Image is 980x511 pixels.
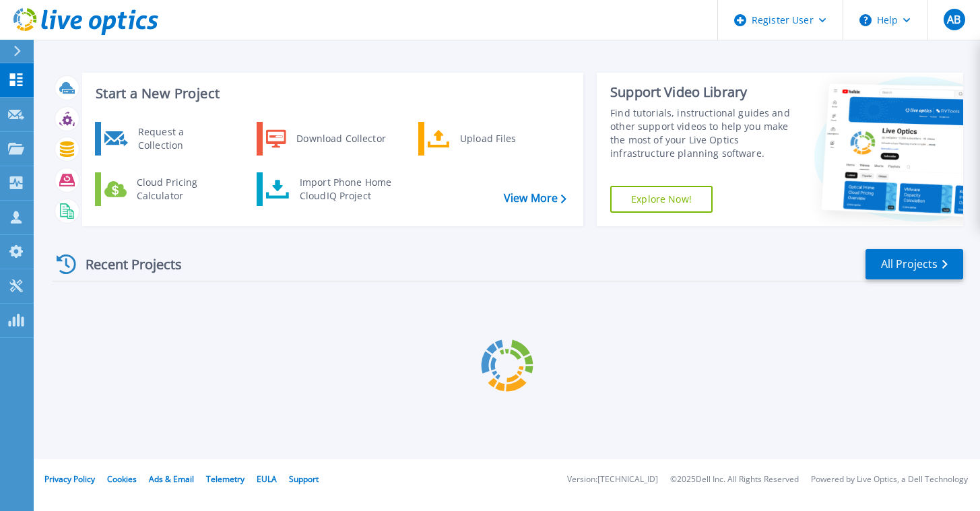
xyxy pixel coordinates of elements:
a: Upload Files [418,122,556,156]
div: Request a Collection [131,125,230,152]
li: Powered by Live Optics, a Dell Technology [811,475,968,484]
a: EULA [257,473,277,485]
div: Cloud Pricing Calculator [130,176,230,203]
a: Support [289,473,319,485]
a: Request a Collection [95,122,233,156]
a: View More [504,192,566,205]
a: All Projects [865,249,963,279]
li: Version: [TECHNICAL_ID] [567,475,658,484]
h3: Start a New Project [96,86,566,101]
div: Support Video Library [610,83,793,101]
li: © 2025 Dell Inc. All Rights Reserved [670,475,799,484]
div: Find tutorials, instructional guides and other support videos to help you make the most of your L... [610,106,793,160]
a: Cookies [107,473,137,485]
div: Import Phone Home CloudIQ Project [293,176,398,203]
a: Cloud Pricing Calculator [95,172,233,206]
div: Upload Files [453,125,553,152]
a: Ads & Email [149,473,194,485]
span: AB [947,14,960,25]
div: Download Collector [290,125,391,152]
a: Privacy Policy [44,473,95,485]
a: Telemetry [206,473,244,485]
a: Explore Now! [610,186,713,213]
a: Download Collector [257,122,395,156]
div: Recent Projects [52,248,200,281]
